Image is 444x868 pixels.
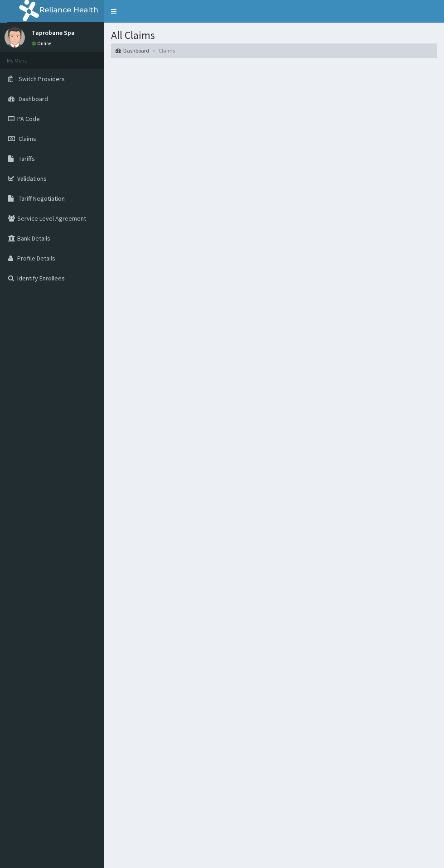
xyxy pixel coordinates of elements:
[19,95,48,103] span: Dashboard
[19,154,35,163] span: Tariffs
[32,40,53,47] a: Online
[19,194,65,203] span: Tariff Negotiation
[19,75,65,83] span: Switch Providers
[111,29,437,41] h1: All Claims
[5,27,25,48] img: User Image
[150,47,175,54] li: Claims
[116,47,149,54] a: Dashboard
[32,29,75,36] p: Taprobane Spa
[19,135,36,143] span: Claims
